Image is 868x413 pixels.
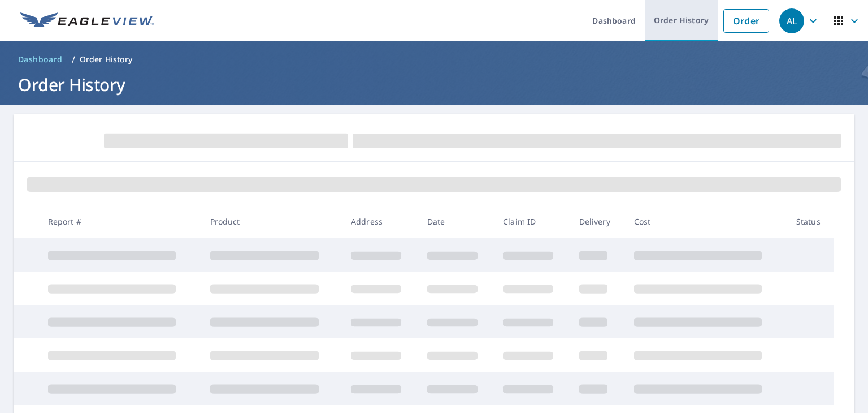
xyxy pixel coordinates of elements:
th: Address [342,205,418,238]
th: Delivery [570,205,625,238]
nav: breadcrumb [14,50,854,68]
a: Dashboard [14,50,67,68]
h1: Order History [14,73,854,96]
li: / [72,53,75,66]
th: Claim ID [494,205,570,238]
th: Status [787,205,834,238]
img: EV Logo [20,12,154,29]
span: Dashboard [18,54,63,65]
p: Order History [80,54,133,65]
th: Date [418,205,494,238]
th: Report # [39,205,201,238]
div: AL [779,8,804,33]
th: Product [201,205,342,238]
th: Cost [625,205,787,238]
a: Order [723,9,769,33]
